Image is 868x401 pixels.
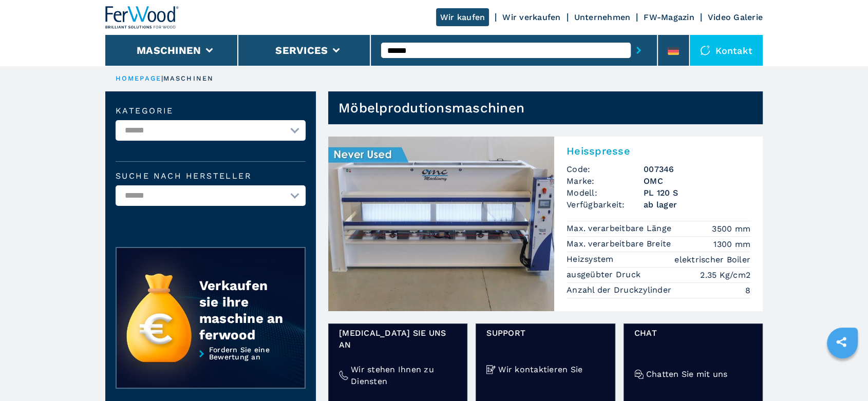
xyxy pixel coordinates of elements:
[567,187,644,199] span: Modell:
[105,6,179,29] img: Ferwood
[567,254,616,265] p: Heizsystem
[351,364,457,387] h4: Wir stehen Ihnen zu Diensten
[567,145,750,157] h2: Heisspresse
[328,137,554,311] img: Heisspresse OMC PL 120 S
[486,327,604,339] span: Support
[644,175,750,187] h3: OMC
[275,44,328,56] button: Services
[567,238,674,250] p: Max. verarbeitbare Breite
[116,107,306,115] label: Kategorie
[700,45,710,55] img: Kontakt
[713,238,750,250] em: 1300 mm
[674,254,750,265] em: elektrischer Boiler
[338,100,524,116] h1: Möbelprodutionsmaschinen
[690,35,763,66] div: Kontakt
[486,365,496,374] img: Wir kontaktieren Sie
[631,39,647,62] button: submit-button
[567,223,674,234] p: Max. verarbeitbare Länge
[708,12,763,22] a: Video Galerie
[824,355,860,393] iframe: Chat
[567,269,643,280] p: ausgeübter Druck
[712,223,750,235] em: 3500 mm
[137,44,201,56] button: Maschinen
[116,74,161,82] a: HOMEPAGE
[163,74,214,83] p: maschinen
[567,175,644,187] span: Marke:
[634,327,752,339] span: Chat
[567,163,644,175] span: Code:
[700,269,750,281] em: 2.35 Kg/cm2
[634,370,644,379] img: Chatten Sie mit uns
[574,12,631,22] a: Unternehmen
[161,74,163,82] span: |
[644,199,750,211] span: ab lager
[116,172,306,180] label: Suche nach Hersteller
[567,284,674,296] p: Anzahl der Druckzylinder
[745,284,750,296] em: 8
[644,187,750,199] h3: PL 120 S
[502,12,560,22] a: Wir verkaufen
[199,277,285,343] div: Verkaufen sie ihre maschine an ferwood
[644,163,750,175] h3: 007346
[646,368,728,380] h4: Chatten Sie mit uns
[328,137,763,311] a: Heisspresse OMC PL 120 SHeisspresseCode:007346Marke:OMCModell:PL 120 SVerfügbarkeit:ab lagerMax. ...
[644,12,694,22] a: FW-Magazin
[828,329,854,355] a: sharethis
[116,346,306,389] a: Fordern Sie eine Bewertung an
[567,199,644,211] span: Verfügbarkeit:
[498,364,582,375] h4: Wir kontaktieren Sie
[339,371,348,380] img: Wir stehen Ihnen zu Diensten
[339,327,457,351] span: [MEDICAL_DATA] Sie uns an
[436,8,489,26] a: Wir kaufen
